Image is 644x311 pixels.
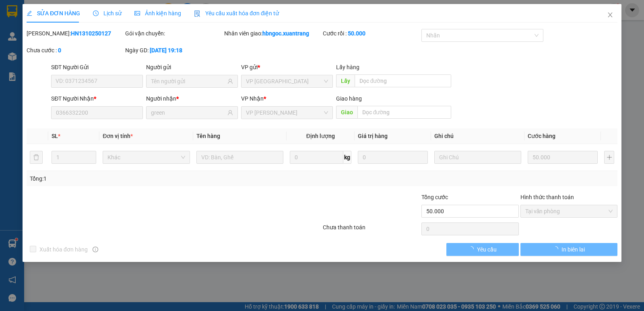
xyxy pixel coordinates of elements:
span: picture [134,10,140,16]
span: Tại văn phòng [525,205,613,217]
div: SĐT Người Nhận [51,94,143,103]
span: Lịch sử [93,10,122,16]
b: HN1310250127 [71,30,111,37]
span: SL [52,133,58,139]
span: kg [343,151,351,164]
span: info-circle [93,247,98,252]
span: Định lượng [306,133,335,139]
button: In biên lai [520,243,617,256]
span: Lấy hàng [336,64,359,70]
span: Tổng cước [421,194,448,200]
div: Nhân viên giao: [224,29,321,38]
img: icon [194,10,200,17]
span: In biên lai [561,245,585,254]
b: 50.000 [348,30,365,37]
b: [DATE] 19:18 [150,47,182,54]
span: Khác [107,151,185,163]
label: Hình thức thanh toán [520,194,574,200]
span: Giao [336,106,357,119]
div: Chưa thanh toán [322,223,421,237]
div: Ngày GD: [125,46,222,55]
span: Ảnh kiện hàng [134,10,181,16]
input: Tên người nhận [151,108,226,117]
input: 0 [528,151,598,164]
div: Người nhận [146,94,238,103]
input: VD: Bàn, Ghế [196,151,283,164]
span: Giao hàng [336,95,362,102]
span: edit [27,10,32,16]
div: Tổng: 1 [30,174,249,183]
b: 0 [58,47,61,54]
span: VP MỘC CHÂU [246,107,328,119]
div: Cước rồi : [323,29,420,38]
button: plus [604,151,614,164]
span: Đơn vị tính [103,133,133,139]
span: loading [553,246,561,252]
span: VP Nhận [241,95,264,102]
div: Gói vận chuyển: [125,29,222,38]
b: hbngoc.xuantrang [262,30,309,37]
button: delete [30,151,43,164]
input: Ghi Chú [434,151,521,164]
div: [PERSON_NAME]: [27,29,124,38]
input: Dọc đường [357,106,452,119]
span: SỬA ĐƠN HÀNG [27,10,80,16]
span: close [607,12,613,18]
span: loading [468,246,477,252]
span: Cước hàng [528,133,555,139]
div: SĐT Người Gửi [51,63,143,72]
div: VP gửi [241,63,333,72]
span: Tên hàng [196,133,220,139]
span: user [227,110,233,115]
span: Yêu cầu xuất hóa đơn điện tử [194,10,279,16]
div: Chưa cước : [27,46,124,55]
button: Close [599,4,621,27]
input: Dọc đường [355,74,452,87]
th: Ghi chú [431,128,524,144]
span: VP HÀ NỘI [246,75,328,87]
span: Lấy [336,74,355,87]
span: Giá trị hàng [358,133,388,139]
button: Yêu cầu [446,243,519,256]
input: Tên người gửi [151,77,226,86]
span: user [227,78,233,84]
input: 0 [358,151,428,164]
span: clock-circle [93,10,99,16]
span: Xuất hóa đơn hàng [36,245,91,254]
div: Người gửi [146,63,238,72]
span: Yêu cầu [477,245,497,254]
